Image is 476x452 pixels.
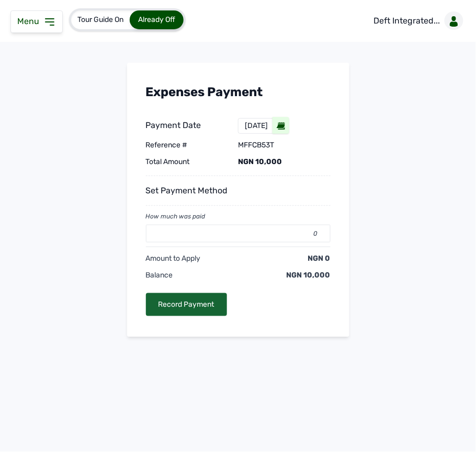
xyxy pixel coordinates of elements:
[238,140,331,150] div: mffcb53t
[146,253,239,264] div: Amount to Apply
[238,253,331,264] div: NGN 0
[245,121,268,131] div: [DATE]
[238,270,331,281] div: NGN 10,000
[146,270,239,281] div: Balance
[77,15,123,24] span: Tour Guide On
[146,293,227,316] div: Record Payment
[138,15,175,24] span: Already Off
[146,225,331,242] input: amount here...
[238,157,331,167] div: NGN 10,000
[146,84,331,100] div: Expenses Payment
[146,119,239,134] div: Payment Date
[17,16,56,26] a: Menu
[146,212,331,221] div: How much was paid
[17,16,43,26] span: Menu
[146,157,239,167] div: Total Amount
[366,6,468,36] a: Deft Integrated...
[146,176,331,201] div: Set Payment Method
[146,140,239,150] div: Reference #
[374,15,440,27] p: Deft Integrated...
